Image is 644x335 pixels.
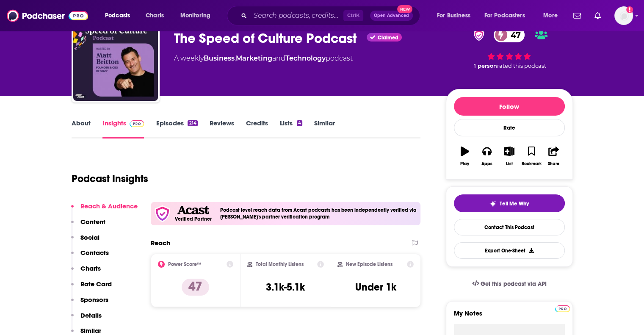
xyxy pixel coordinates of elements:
[130,120,144,127] img: Podchaser Pro
[374,14,409,18] span: Open Advanced
[285,54,326,62] a: Technology
[476,141,498,172] button: Apps
[156,119,197,138] a: Episodes214
[151,239,170,247] h2: Reach
[465,274,553,294] a: Get this podcast via API
[355,281,396,293] h3: Under 1k
[626,6,633,13] svg: Add a profile image
[570,8,584,23] a: Show notifications dropdown
[614,6,633,25] img: User Profile
[454,141,476,172] button: Play
[182,279,209,296] p: 47
[454,309,565,324] label: My Notes
[542,141,564,172] button: Share
[498,141,520,172] button: List
[71,249,109,264] button: Contacts
[80,296,108,304] p: Sponsors
[80,280,112,288] p: Rate Card
[343,10,363,21] span: Ctrl K
[71,202,138,218] button: Reach & Audience
[460,161,469,166] div: Play
[99,9,141,22] button: open menu
[484,10,525,22] span: For Podcasters
[80,233,100,241] p: Social
[537,9,568,22] button: open menu
[80,218,105,226] p: Content
[188,120,197,126] div: 214
[210,119,234,138] a: Reviews
[80,327,101,335] p: Similar
[500,200,529,207] span: Tell Me Why
[370,11,413,21] button: Open AdvancedNew
[168,261,201,267] h2: Power Score™
[246,119,268,138] a: Credits
[454,242,565,259] button: Export One-Sheet
[555,305,570,312] img: Podchaser Pro
[71,218,105,233] button: Content
[494,28,525,42] a: 47
[474,63,497,69] span: 1 person
[174,9,221,22] button: open menu
[591,8,604,23] a: Show notifications dropdown
[378,36,398,40] span: Claimed
[80,249,109,257] p: Contacts
[397,5,412,13] span: New
[105,10,130,22] span: Podcasts
[471,30,487,41] img: verified Badge
[7,8,88,24] img: Podchaser - Follow, Share and Rate Podcasts
[180,10,210,22] span: Monitoring
[346,261,392,267] h2: New Episode Listens
[235,6,428,25] div: Search podcasts, credits, & more...
[220,207,417,220] h4: Podcast level reach data from Acast podcasts has been independently verified via [PERSON_NAME]'s ...
[236,54,272,62] a: Marketing
[520,141,542,172] button: Bookmark
[71,280,112,296] button: Rate Card
[80,311,102,319] p: Details
[521,161,541,166] div: Bookmark
[454,194,565,212] button: tell me why sparkleTell Me Why
[154,205,171,222] img: verfied icon
[72,119,91,138] a: About
[71,296,108,311] button: Sponsors
[256,261,304,267] h2: Total Monthly Listens
[235,54,236,62] span: ,
[80,264,101,272] p: Charts
[454,119,565,136] div: Rate
[454,97,565,116] button: Follow
[175,216,212,221] h5: Verified Partner
[614,6,633,25] button: Show profile menu
[437,10,470,22] span: For Business
[140,9,169,22] a: Charts
[548,161,559,166] div: Share
[314,119,335,138] a: Similar
[266,281,305,293] h3: 3.1k-5.1k
[431,9,481,22] button: open menu
[146,10,164,22] span: Charts
[502,28,525,42] span: 47
[71,311,102,327] button: Details
[555,304,570,312] a: Pro website
[446,22,573,75] div: verified Badge47 1 personrated this podcast
[280,119,302,138] a: Lists4
[297,120,302,126] div: 4
[73,16,158,101] img: The Speed of Culture Podcast
[489,200,496,207] img: tell me why sparkle
[102,119,144,138] a: InsightsPodchaser Pro
[497,63,546,69] span: rated this podcast
[454,219,565,235] a: Contact This Podcast
[204,54,235,62] a: Business
[72,172,148,185] h1: Podcast Insights
[177,206,209,215] img: Acast
[479,9,537,22] button: open menu
[481,161,492,166] div: Apps
[250,9,343,22] input: Search podcasts, credits, & more...
[272,54,285,62] span: and
[614,6,633,25] span: Logged in as MackenzieCollier
[71,233,100,249] button: Social
[80,202,138,210] p: Reach & Audience
[71,264,101,280] button: Charts
[506,161,513,166] div: List
[174,53,353,64] div: A weekly podcast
